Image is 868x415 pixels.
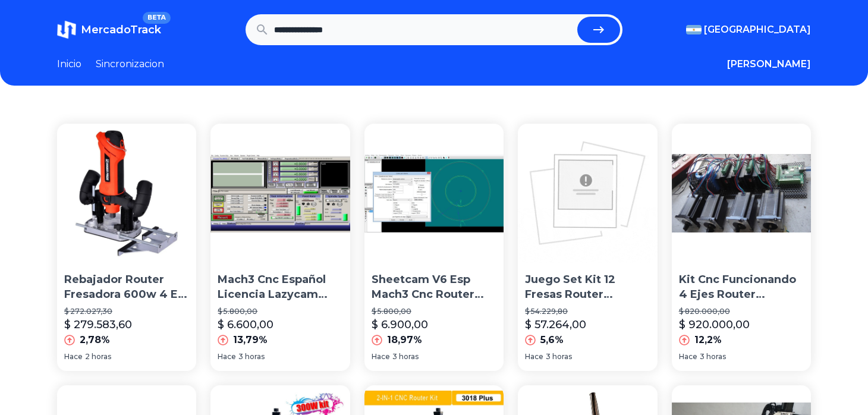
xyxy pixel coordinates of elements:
span: Hace [218,352,236,361]
a: Sincronizacion [96,57,164,71]
span: Hace [679,352,697,361]
p: $ 6.900,00 [372,316,428,333]
p: Juego Set Kit 12 Fresas Router Fresadora Tupi Skil [PERSON_NAME] [525,272,650,302]
p: $ 279.583,60 [64,316,132,333]
span: 3 horas [238,352,265,361]
span: Hace [372,352,390,361]
a: Mach3 Cnc Español Licencia Lazycam Router Fresadora Mach 3Mach3 Cnc Español Licencia Lazycam Rout... [210,124,350,371]
img: Rebajador Router Fresadora 600w 4 En 1 Dowen Pagio Multifunc [57,124,196,263]
span: BETA [143,12,171,24]
p: Mach3 Cnc Español Licencia Lazycam Router Fresadora Mach 3 [218,272,342,302]
p: 5,6% [540,333,564,347]
img: Mach3 Cnc Español Licencia Lazycam Router Fresadora Mach 3 [210,124,350,263]
a: Kit Cnc Funcionando 4 Ejes Router Fresadora Plasma Mach3 PcKit Cnc Funcionando 4 Ejes Router Fres... [672,124,811,371]
p: Rebajador Router Fresadora 600w 4 En 1 [PERSON_NAME] Multifunc [64,272,189,302]
a: MercadoTrackBETA [57,20,161,39]
span: Hace [64,352,83,361]
a: Inicio [57,57,81,71]
p: $ 820.000,00 [679,307,804,316]
span: MercadoTrack [81,23,161,36]
a: Rebajador Router Fresadora 600w 4 En 1 Dowen Pagio MultifuncRebajador Router Fresadora 600w 4 En ... [57,124,196,371]
span: 3 horas [546,352,572,361]
span: [GEOGRAPHIC_DATA] [704,23,811,37]
span: 2 horas [85,352,111,361]
span: 3 horas [392,352,419,361]
p: Sheetcam V6 Esp Mach3 Cnc Router Plasma Fresador Mach3 [372,272,496,302]
p: Kit Cnc Funcionando 4 Ejes Router Fresadora Plasma Mach3 Pc [679,272,804,302]
button: [GEOGRAPHIC_DATA] [686,23,811,37]
p: $ 6.600,00 [218,316,273,333]
p: 2,78% [80,333,110,347]
p: 13,79% [233,333,268,347]
span: Hace [525,352,543,361]
p: 12,2% [694,333,722,347]
p: $ 5.800,00 [218,307,342,316]
img: Argentina [686,25,702,34]
a: Juego Set Kit 12 Fresas Router Fresadora Tupi Skil Stanley Juego Set Kit 12 Fresas Router Fresado... [518,124,657,371]
p: $ 54.229,80 [525,307,650,316]
button: [PERSON_NAME] [727,57,811,71]
img: MercadoTrack [57,20,76,39]
p: $ 920.000,00 [679,316,750,333]
p: $ 57.264,00 [525,316,586,333]
span: 3 horas [700,352,726,361]
p: 18,97% [387,333,422,347]
img: Sheetcam V6 Esp Mach3 Cnc Router Plasma Fresador Mach3 [364,124,504,263]
p: $ 5.800,00 [372,307,496,316]
p: $ 272.027,30 [64,307,189,316]
img: Kit Cnc Funcionando 4 Ejes Router Fresadora Plasma Mach3 Pc [672,124,811,263]
a: Sheetcam V6 Esp Mach3 Cnc Router Plasma Fresador Mach3Sheetcam V6 Esp Mach3 Cnc Router Plasma Fre... [364,124,504,371]
img: Juego Set Kit 12 Fresas Router Fresadora Tupi Skil Stanley [518,124,657,263]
